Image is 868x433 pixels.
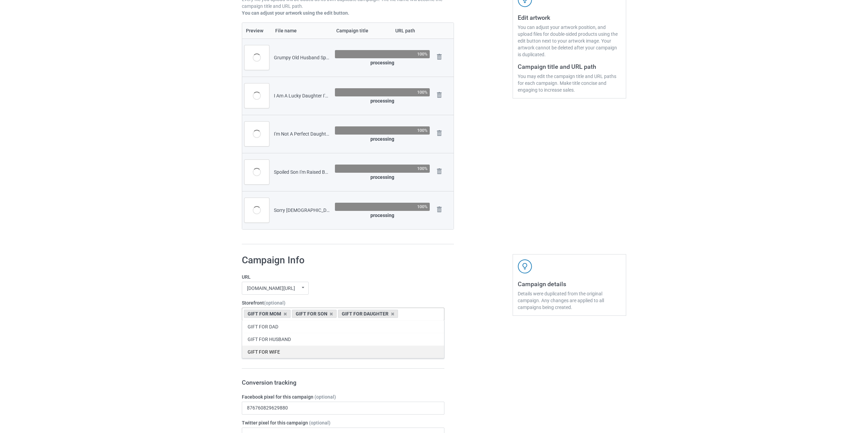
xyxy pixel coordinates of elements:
th: Preview [242,23,271,38]
div: processing [335,174,430,181]
div: Grumpy Old Husband Spoiled Wife Of A Grumpy Old Husband T-Shirt.png [274,54,330,61]
b: You can adjust your artwork using the edit button. [242,10,349,16]
th: URL path [392,23,432,38]
img: svg+xml;base64,PD94bWwgdmVyc2lvbj0iMS4wIiBlbmNvZGluZz0iVVRGLTgiPz4KPHN2ZyB3aWR0aD0iMjhweCIgaGVpZ2... [435,90,444,100]
th: Campaign title [333,23,392,38]
span: (optional) [264,300,285,306]
label: Facebook pixel for this campaign [242,393,444,400]
div: [DOMAIN_NAME][URL] [247,286,295,291]
div: Details were duplicated from the original campaign. Any changes are applied to all campaigns bein... [518,290,621,311]
h3: Edit artwork [518,14,621,21]
h1: Campaign Info [242,254,444,266]
div: You may edit the campaign title and URL paths for each campaign. Make title concise and engaging ... [518,73,621,93]
div: Spoiled Son I'm Raised By A Freaking Awesome Mom FEBRUARY T-Shirt.png [274,169,330,175]
span: (optional) [314,394,336,400]
div: I'm Not A Perfect Daughter Crazy Dad Loves Me Mess With Me T-Shirt.png [274,130,330,137]
div: GIFT FOR DAUGHTER [338,310,398,318]
div: processing [335,59,430,66]
div: 100% [417,52,428,56]
div: GIFT FOR MOM [244,310,291,318]
img: svg+xml;base64,PD94bWwgdmVyc2lvbj0iMS4wIiBlbmNvZGluZz0iVVRGLTgiPz4KPHN2ZyB3aWR0aD0iMjhweCIgaGVpZ2... [435,52,444,62]
img: svg+xml;base64,PD94bWwgdmVyc2lvbj0iMS4wIiBlbmNvZGluZz0iVVRGLTgiPz4KPHN2ZyB3aWR0aD0iMjhweCIgaGVpZ2... [435,167,444,176]
img: svg+xml;base64,PD94bWwgdmVyc2lvbj0iMS4wIiBlbmNvZGluZz0iVVRGLTgiPz4KPHN2ZyB3aWR0aD0iMjhweCIgaGVpZ2... [435,128,444,138]
div: 100% [417,204,428,209]
h3: Campaign details [518,280,621,288]
h3: Campaign title and URL path [518,63,621,71]
div: You can adjust your artwork position, and upload files for double-sided products using the edit b... [518,24,621,58]
div: processing [335,136,430,142]
label: URL [242,274,444,280]
div: GIFT FOR WIFE [242,345,444,358]
div: GIFT FOR HUSBAND [242,333,444,345]
img: svg+xml;base64,PD94bWwgdmVyc2lvbj0iMS4wIiBlbmNvZGluZz0iVVRGLTgiPz4KPHN2ZyB3aWR0aD0iNDJweCIgaGVpZ2... [518,259,532,274]
div: processing [335,212,430,219]
h3: Conversion tracking [242,378,444,386]
img: svg+xml;base64,PD94bWwgdmVyc2lvbj0iMS4wIiBlbmNvZGluZz0iVVRGLTgiPz4KPHN2ZyB3aWR0aD0iMjhweCIgaGVpZ2... [435,205,444,214]
div: GIFT FOR DAD [242,320,444,333]
label: Storefront [242,299,444,306]
label: Twitter pixel for this campaign [242,419,444,426]
div: 100% [417,166,428,171]
th: File name [271,23,333,38]
div: GIFT FOR SON [292,310,337,318]
div: 100% [417,128,428,133]
div: 100% [417,90,428,94]
div: processing [335,97,430,104]
span: (optional) [309,420,330,426]
div: I Am A Lucky Daughter I'm Raised By A Freaking Awesome Mom T-Shirt.png [274,92,330,99]
div: Sorry [DEMOGRAPHIC_DATA] I'm Married To A Freakin' Awesome Wife Gift T-Shirt.png [274,207,330,214]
